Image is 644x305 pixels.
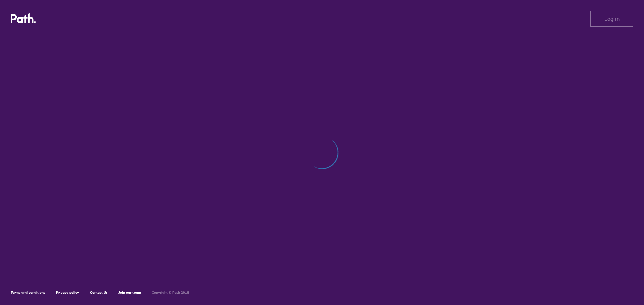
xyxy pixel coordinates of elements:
[118,290,141,295] a: Join our team
[590,11,633,27] button: Log in
[604,16,620,22] span: Log in
[56,290,79,295] a: Privacy policy
[11,290,45,295] a: Terms and conditions
[90,290,108,295] a: Contact Us
[152,291,189,295] h6: Copyright © Path 2018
